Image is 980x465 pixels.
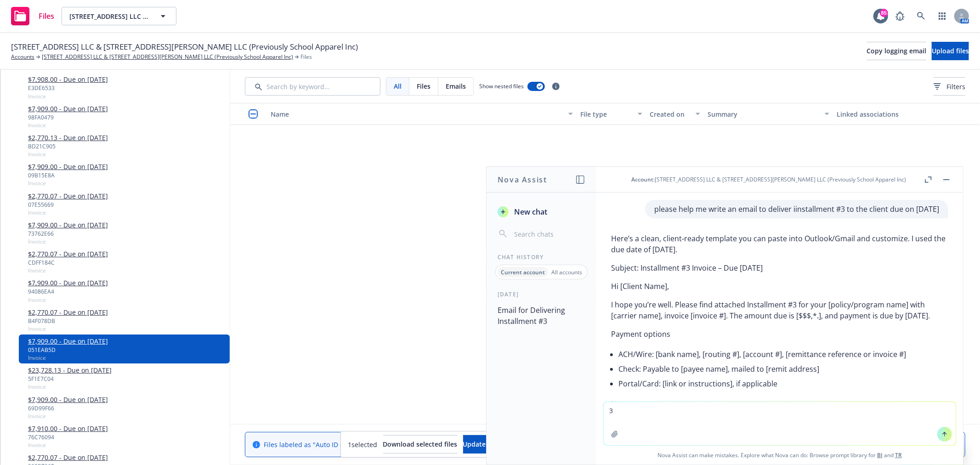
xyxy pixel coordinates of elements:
[946,82,965,91] span: Filters
[618,362,948,376] li: Check: Payable to [payee name], mailed to [remit address]
[271,109,563,119] div: Name
[611,281,948,292] p: Hi [Client Name],
[28,307,108,317] a: $2,770.07 - Due on [DATE]
[933,7,952,25] a: Switch app
[264,440,457,449] span: Files labeled as "Auto ID card" are hidden.
[28,296,108,304] span: Invoice
[28,142,108,150] div: BD21C905
[245,77,380,96] input: Search by keyword...
[348,440,378,449] span: 1 selected
[580,109,632,119] div: File type
[600,446,959,465] span: Nova Assist can make mistakes. Explore what Nova can do: Browse prompt library for and
[28,201,108,209] div: 07E55669
[650,109,690,119] div: Created on
[611,299,948,321] p: I hope you’re well. Please find attached Installment #3 for your [policy/program name] with [carr...
[654,204,939,215] p: please help me write an email to deliver iinstallment #3 to the client due on [DATE]
[512,206,547,217] span: New chat
[28,220,108,230] a: $7,909.00 - Due on [DATE]
[708,109,819,119] div: Summary
[383,440,458,448] span: Download selected files
[417,81,431,91] span: Files
[463,435,581,454] button: Update associations for selected files
[934,82,965,91] span: Filters
[611,398,948,409] p: Notes
[618,347,948,362] li: ACH/Wire: [bank name], [routing #], [account #], [remittance reference or invoice #]
[28,74,108,84] a: $7,908.00 - Due on [DATE]
[249,109,258,119] input: Select all
[28,325,108,333] span: Invoice
[39,12,54,20] span: Files
[867,46,926,55] span: Copy logging email
[28,412,108,420] span: Invoice
[11,41,358,53] span: [STREET_ADDRESS] LLC & [STREET_ADDRESS][PERSON_NAME] LLC (Previously School Apparel Inc)
[28,171,108,179] div: 09B15E8A
[230,125,980,263] span: No results
[631,176,653,183] span: Account
[618,376,948,391] li: Portal/Card: [link or instructions], if applicable
[28,453,108,462] a: $2,770.07 - Due on [DATE]
[300,53,312,61] span: Files
[28,346,108,354] div: 051EAB5D
[28,365,112,375] a: $23,728.13 - Due on [DATE]
[817,311,819,321] span: .
[28,354,108,362] span: Invoice
[577,103,646,125] button: File type
[611,329,948,340] p: Payment options
[498,174,547,185] h1: Nova Assist
[69,11,149,21] span: [STREET_ADDRESS] LLC & [STREET_ADDRESS][PERSON_NAME] LLC (Previously School Apparel Inc)
[867,42,926,60] button: Copy logging email
[837,109,930,119] div: Linked associations
[28,150,108,158] span: Invoice
[877,451,883,459] a: BI
[28,238,108,245] span: Invoice
[479,82,524,90] span: Show nested files
[704,103,833,125] button: Summary
[28,209,108,216] span: Invoice
[646,103,704,125] button: Created on
[11,53,34,61] a: Accounts
[611,233,948,255] p: Here’s a clean, client‑ready template you can paste into Outlook/Gmail and customize. I used the ...
[891,7,909,25] a: Report a Bug
[42,53,293,61] a: [STREET_ADDRESS] LLC & [STREET_ADDRESS][PERSON_NAME] LLC (Previously School Apparel Inc)
[267,103,577,125] button: Name
[28,288,108,295] div: 94086EA4
[494,204,589,220] button: New chat
[611,262,948,273] p: Subject: Installment #3 Invoice – Due [DATE]
[7,3,58,29] a: Files
[28,336,108,346] a: $7,909.00 - Due on [DATE]
[28,395,108,404] a: $7,909.00 - Due on [DATE]
[463,440,581,448] span: Update associations for selected files
[932,46,969,55] span: Upload files
[28,92,108,100] span: Invoice
[28,191,108,201] a: $2,770.07 - Due on [DATE]
[28,162,108,171] a: $7,909.00 - Due on [DATE]
[446,81,466,91] span: Emails
[394,81,402,91] span: All
[28,84,108,92] div: E3DE6533
[28,104,108,113] a: $7,909.00 - Due on [DATE]
[28,259,108,267] div: CDFF184C
[551,268,582,276] p: All accounts
[28,424,108,433] a: $7,910.00 - Due on [DATE]
[880,9,888,17] div: 85
[28,267,108,274] span: Invoice
[28,121,108,129] span: Invoice
[512,227,585,240] input: Search chats
[28,113,108,121] div: 98FA0479
[934,77,965,96] button: Filters
[28,383,112,391] span: Invoice
[631,176,906,183] div: : [STREET_ADDRESS] LLC & [STREET_ADDRESS][PERSON_NAME] LLC (Previously School Apparel Inc)
[895,451,902,459] a: TR
[833,103,934,125] button: Linked associations
[494,302,589,329] button: Email for Delivering Installment #3
[932,42,969,60] button: Upload files
[28,249,108,259] a: $2,770.07 - Due on [DATE]
[28,133,108,142] a: $2,770.13 - Due on [DATE]
[604,402,956,445] textarea: 3
[28,375,112,383] div: 5F1E7C04
[28,317,108,325] div: B4F078DB
[912,7,930,25] a: Search
[383,435,458,454] button: Download selected files
[487,253,596,261] div: Chat History
[62,7,176,25] button: [STREET_ADDRESS] LLC & [STREET_ADDRESS][PERSON_NAME] LLC (Previously School Apparel Inc)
